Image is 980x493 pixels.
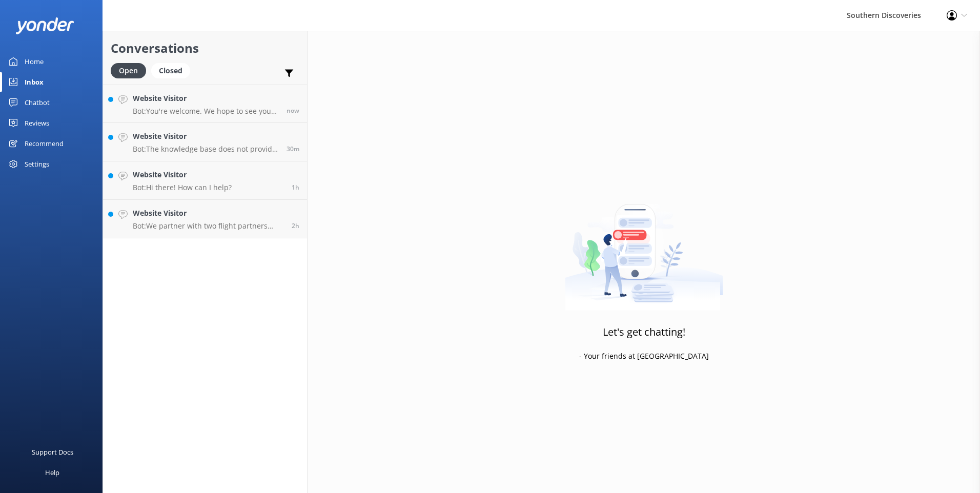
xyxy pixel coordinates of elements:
span: Sep 27 2025 04:52pm (UTC +12:00) Pacific/Auckland [287,145,299,153]
h4: Website Visitor [133,93,279,104]
h4: Website Visitor [133,169,232,180]
h4: Website Visitor [133,131,279,142]
a: Open [111,65,151,76]
p: Bot: The knowledge base does not provide specific information about the current requirement for s... [133,145,279,154]
h3: Let's get chatting! [603,324,685,340]
div: Settings [25,154,49,174]
div: Help [45,462,59,483]
p: Bot: We partner with two flight partners based in [GEOGRAPHIC_DATA] for the Fly/Cruise/Fly experi... [133,221,284,231]
img: artwork of a man stealing a conversation from at giant smartphone [565,182,723,311]
a: Website VisitorBot:We partner with two flight partners based in [GEOGRAPHIC_DATA] for the Fly/Cru... [103,200,307,238]
p: Bot: Hi there! How can I help? [133,183,232,192]
div: Recommend [25,133,64,154]
a: Website VisitorBot:Hi there! How can I help?1h [103,161,307,200]
span: Sep 27 2025 02:28pm (UTC +12:00) Pacific/Auckland [292,221,299,230]
a: Closed [151,65,195,76]
p: Bot: You're welcome. We hope to see you at Southern Discoveries soon! [133,107,279,116]
div: Closed [151,63,190,78]
div: Reviews [25,113,49,133]
span: Sep 27 2025 05:21pm (UTC +12:00) Pacific/Auckland [287,106,299,115]
div: Support Docs [32,442,73,462]
div: Inbox [25,72,44,92]
a: Website VisitorBot:The knowledge base does not provide specific information about the current req... [103,123,307,161]
h2: Conversations [111,38,299,58]
p: - Your friends at [GEOGRAPHIC_DATA] [579,351,709,362]
a: Website VisitorBot:You're welcome. We hope to see you at Southern Discoveries soon!now [103,85,307,123]
div: Chatbot [25,92,50,113]
img: yonder-white-logo.png [15,17,74,34]
span: Sep 27 2025 03:39pm (UTC +12:00) Pacific/Auckland [292,183,299,192]
div: Home [25,51,44,72]
h4: Website Visitor [133,208,284,219]
div: Open [111,63,146,78]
